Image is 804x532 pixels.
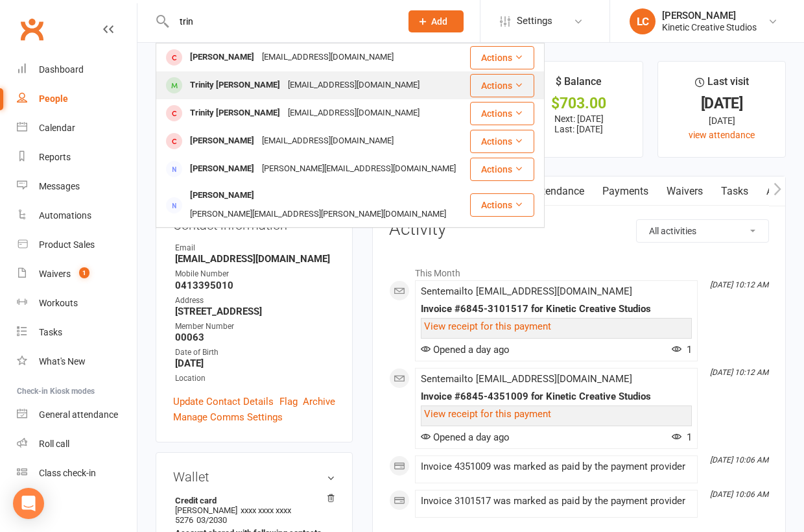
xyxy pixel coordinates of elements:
[672,344,692,356] span: 1
[258,48,397,67] div: [EMAIL_ADDRESS][DOMAIN_NAME]
[175,372,335,385] div: Location
[17,201,137,230] a: Automations
[421,461,692,472] div: Invoice 4351009 was marked as paid by the payment provider
[689,130,755,140] a: view attendance
[173,409,283,425] a: Manage Comms Settings
[523,176,593,206] a: Attendance
[39,409,118,420] div: General attendance
[470,193,534,217] button: Actions
[389,260,769,280] li: This Month
[39,327,62,337] div: Tasks
[175,280,335,291] strong: 0413395010
[196,515,227,525] span: 03/2030
[424,408,551,420] a: View receipt for this payment
[13,488,44,519] div: Open Intercom Messenger
[173,394,274,409] a: Update Contact Details
[39,152,71,162] div: Reports
[17,55,137,84] a: Dashboard
[186,186,258,205] div: [PERSON_NAME]
[421,373,632,385] span: Sent email to [EMAIL_ADDRESS][DOMAIN_NAME]
[39,239,95,250] div: Product Sales
[39,181,80,191] div: Messages
[258,132,397,151] div: [EMAIL_ADDRESS][DOMAIN_NAME]
[710,490,768,499] i: [DATE] 10:06 AM
[173,213,335,232] h3: Contact information
[175,306,335,317] strong: [STREET_ADDRESS]
[17,114,137,143] a: Calendar
[517,6,552,36] span: Settings
[175,505,291,525] span: xxxx xxxx xxxx 5276
[175,295,335,307] div: Address
[421,391,692,402] div: Invoice #6845-4351009 for Kinetic Creative Studios
[79,267,89,278] span: 1
[175,253,335,265] strong: [EMAIL_ADDRESS][DOMAIN_NAME]
[175,268,335,280] div: Mobile Number
[17,172,137,201] a: Messages
[421,304,692,315] div: Invoice #6845-3101517 for Kinetic Creative Studios
[170,12,392,30] input: Search...
[39,93,68,104] div: People
[710,280,768,289] i: [DATE] 10:12 AM
[408,10,464,32] button: Add
[17,347,137,376] a: What's New
[527,97,631,110] div: $703.00
[421,344,510,356] span: Opened a day ago
[175,496,329,505] strong: Credit card
[17,400,137,429] a: General attendance kiosk mode
[17,230,137,260] a: Product Sales
[39,356,86,367] div: What's New
[39,269,71,279] div: Waivers
[175,332,335,343] strong: 00063
[470,46,534,69] button: Actions
[527,114,631,134] p: Next: [DATE] Last: [DATE]
[39,468,96,478] div: Class check-in
[470,102,534,125] button: Actions
[712,176,757,206] a: Tasks
[284,76,423,95] div: [EMAIL_ADDRESS][DOMAIN_NAME]
[186,132,258,151] div: [PERSON_NAME]
[175,320,335,333] div: Member Number
[279,394,298,409] a: Flag
[39,123,75,133] div: Calendar
[662,21,757,33] div: Kinetic Creative Studios
[630,8,656,34] div: LC
[670,114,774,128] div: [DATE]
[17,318,137,347] a: Tasks
[470,158,534,181] button: Actions
[186,48,258,67] div: [PERSON_NAME]
[39,210,91,221] div: Automations
[17,260,137,289] a: Waivers 1
[672,431,692,443] span: 1
[175,242,335,254] div: Email
[186,205,450,224] div: [PERSON_NAME][EMAIL_ADDRESS][PERSON_NAME][DOMAIN_NAME]
[421,285,632,297] span: Sent email to [EMAIL_ADDRESS][DOMAIN_NAME]
[421,431,510,443] span: Opened a day ago
[17,429,137,459] a: Roll call
[39,64,84,75] div: Dashboard
[470,74,534,97] button: Actions
[175,357,335,369] strong: [DATE]
[556,73,602,97] div: $ Balance
[303,394,335,409] a: Archive
[424,320,551,332] a: View receipt for this payment
[657,176,712,206] a: Waivers
[186,160,258,178] div: [PERSON_NAME]
[431,16,447,27] span: Add
[17,289,137,318] a: Workouts
[662,10,757,21] div: [PERSON_NAME]
[16,13,48,45] a: Clubworx
[17,143,137,172] a: Reports
[695,73,749,97] div: Last visit
[710,455,768,465] i: [DATE] 10:06 AM
[39,439,69,449] div: Roll call
[17,459,137,488] a: Class kiosk mode
[470,130,534,153] button: Actions
[39,298,78,308] div: Workouts
[173,470,335,484] h3: Wallet
[186,104,284,123] div: Trinity [PERSON_NAME]
[593,176,657,206] a: Payments
[421,496,692,507] div: Invoice 3101517 was marked as paid by the payment provider
[175,346,335,359] div: Date of Birth
[186,76,284,95] div: Trinity [PERSON_NAME]
[284,104,423,123] div: [EMAIL_ADDRESS][DOMAIN_NAME]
